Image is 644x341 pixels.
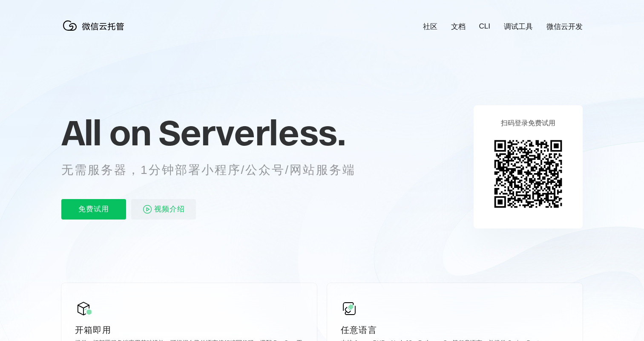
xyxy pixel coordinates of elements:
[546,22,583,32] a: 微信云开发
[75,324,303,336] p: 开箱即用
[479,22,490,31] a: CLI
[61,17,129,34] img: 微信云托管
[451,22,466,32] a: 文档
[158,111,345,154] span: Serverless.
[423,22,437,32] a: 社区
[154,199,185,220] span: 视频介绍
[504,22,533,32] a: 调试工具
[341,324,569,336] p: 任意语言
[61,162,371,179] p: 无需服务器，1分钟部署小程序/公众号/网站服务端
[142,204,152,214] img: video_play.svg
[61,199,126,220] p: 免费试用
[501,119,555,128] p: 扫码登录免费试用
[61,111,150,154] span: All on
[61,28,129,35] a: 微信云托管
